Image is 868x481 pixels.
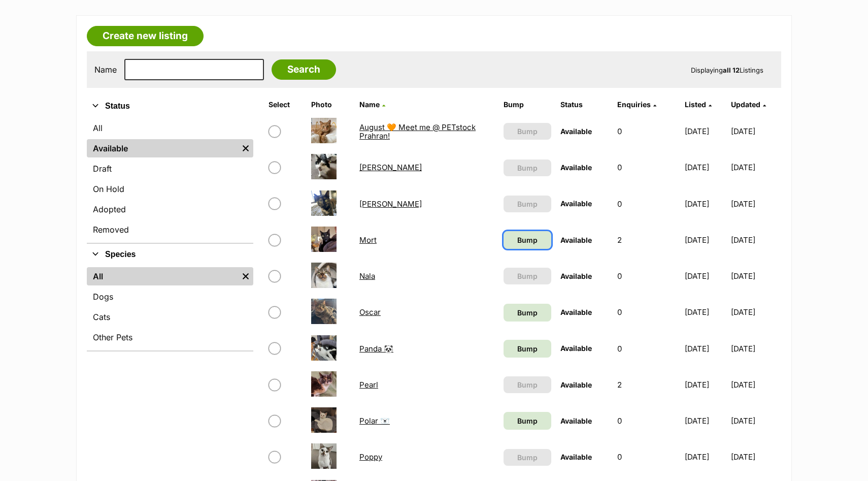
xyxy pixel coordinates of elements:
[681,331,730,366] td: [DATE]
[517,163,538,173] span: Bump
[87,220,253,239] a: Removed
[517,126,538,137] span: Bump
[238,267,253,285] a: Remove filter
[731,100,766,109] a: Updated
[504,196,551,212] button: Bump
[359,416,390,426] a: Polar 🐻‍❄️
[504,123,551,140] button: Bump
[87,265,253,350] div: Species
[731,331,780,366] td: [DATE]
[685,100,706,109] span: Listed
[613,403,680,438] td: 0
[359,100,385,109] a: Name
[681,259,730,294] td: [DATE]
[560,453,592,461] span: Available
[359,199,422,209] a: [PERSON_NAME]
[731,439,780,474] td: [DATE]
[517,199,538,209] span: Bump
[504,159,551,176] button: Bump
[307,97,354,113] th: Photo
[359,100,380,109] span: Name
[517,307,538,318] span: Bump
[272,59,336,80] input: Search
[560,236,592,244] span: Available
[613,186,680,221] td: 0
[731,100,760,109] span: Updated
[731,259,780,294] td: [DATE]
[613,439,680,474] td: 0
[681,186,730,221] td: [DATE]
[87,287,253,306] a: Dogs
[87,26,204,46] a: Create new listing
[731,367,780,402] td: [DATE]
[613,150,680,185] td: 0
[517,452,538,463] span: Bump
[681,150,730,185] td: [DATE]
[681,295,730,330] td: [DATE]
[731,403,780,438] td: [DATE]
[731,222,780,258] td: [DATE]
[238,139,253,157] a: Remove filter
[87,328,253,346] a: Other Pets
[504,268,551,284] button: Bump
[94,65,117,74] label: Name
[691,66,763,74] span: Displaying Listings
[504,304,551,322] a: Bump
[359,163,422,172] a: [PERSON_NAME]
[613,114,680,149] td: 0
[560,308,592,316] span: Available
[504,449,551,466] button: Bump
[560,272,592,280] span: Available
[681,222,730,258] td: [DATE]
[613,295,680,330] td: 0
[359,452,382,462] a: Poppy
[517,271,538,281] span: Bump
[359,307,381,317] a: Oscar
[504,231,551,249] a: Bump
[681,114,730,149] td: [DATE]
[685,100,712,109] a: Listed
[87,200,253,218] a: Adopted
[517,415,538,426] span: Bump
[87,119,253,137] a: All
[87,139,238,157] a: Available
[613,367,680,402] td: 2
[560,127,592,136] span: Available
[731,114,780,149] td: [DATE]
[723,66,740,74] strong: all 12
[359,344,393,354] a: Panda 🐼
[560,380,592,389] span: Available
[87,267,238,285] a: All
[617,100,656,109] a: Enquiries
[87,159,253,178] a: Draft
[617,100,651,109] span: translation missing: en.admin.listings.index.attributes.enquiries
[613,331,680,366] td: 0
[87,248,253,261] button: Species
[87,180,253,198] a: On Hold
[560,344,592,352] span: Available
[731,150,780,185] td: [DATE]
[681,439,730,474] td: [DATE]
[499,97,555,113] th: Bump
[731,295,780,330] td: [DATE]
[504,412,551,430] a: Bump
[681,403,730,438] td: [DATE]
[517,235,538,245] span: Bump
[87,100,253,113] button: Status
[613,222,680,258] td: 2
[731,186,780,221] td: [DATE]
[560,199,592,208] span: Available
[359,235,377,245] a: Mort
[504,340,551,358] a: Bump
[560,416,592,425] span: Available
[556,97,612,113] th: Status
[613,259,680,294] td: 0
[517,379,538,390] span: Bump
[264,97,306,113] th: Select
[560,163,592,172] span: Available
[359,271,375,281] a: Nala
[517,343,538,354] span: Bump
[681,367,730,402] td: [DATE]
[87,308,253,326] a: Cats
[359,122,476,141] a: August 🧡 Meet me @ PETstock Prahran!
